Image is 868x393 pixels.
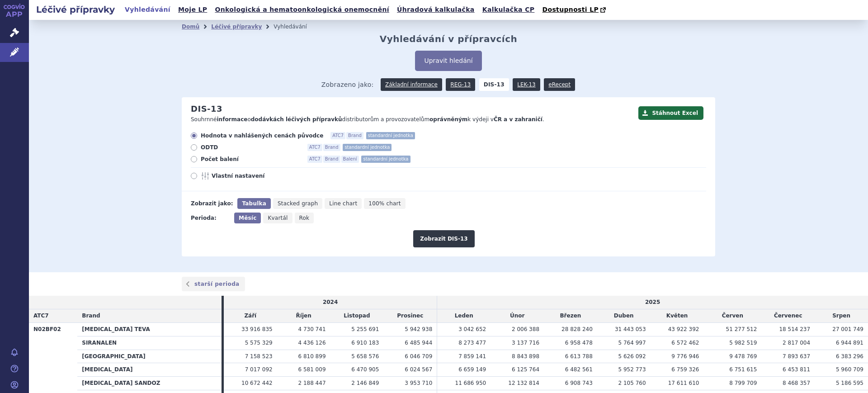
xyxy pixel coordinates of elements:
[245,340,273,346] span: 5 575 329
[729,353,757,360] span: 9 478 769
[729,380,757,386] span: 8 799 709
[351,366,379,373] span: 6 470 905
[298,353,325,360] span: 6 810 899
[458,366,486,373] span: 6 659 149
[329,200,357,207] span: Line chart
[361,156,410,163] span: standardní jednotka
[191,116,634,123] p: Souhrnné o distributorům a provozovatelům k výdeji v .
[429,116,467,123] strong: oprávněným
[671,366,699,373] span: 6 759 326
[597,309,651,323] td: Duben
[651,309,704,323] td: Květen
[383,309,437,323] td: Prosinec
[201,132,323,139] span: Hodnota v nahlášených cenách původce
[182,277,245,291] a: starší perioda
[703,309,761,323] td: Červen
[512,340,539,346] span: 3 137 716
[307,156,322,163] span: ATC7
[836,380,863,386] span: 5 186 595
[491,309,544,323] td: Únor
[245,366,273,373] span: 7 017 092
[277,309,330,323] td: Říjen
[405,326,432,332] span: 5 942 938
[241,326,273,332] span: 33 916 835
[508,380,539,386] span: 12 132 814
[239,215,256,221] span: Měsíc
[351,353,379,360] span: 5 658 576
[175,4,210,16] a: Moje LP
[242,200,266,207] span: Tabulka
[458,340,486,346] span: 8 273 477
[539,4,610,16] a: Dostupnosti LP
[512,353,539,360] span: 8 843 898
[82,313,100,319] span: Brand
[494,116,542,123] strong: ČR a v zahraničí
[513,78,540,91] a: LEK-13
[405,340,432,346] span: 6 485 944
[224,309,277,323] td: Září
[437,296,868,309] td: 2025
[298,366,325,373] span: 6 581 009
[565,353,593,360] span: 6 613 788
[351,380,379,386] span: 2 146 849
[783,353,810,360] span: 7 893 637
[815,309,868,323] td: Srpen
[783,340,810,346] span: 2 817 004
[405,366,432,373] span: 6 024 567
[191,213,230,223] div: Perioda:
[298,340,325,346] span: 4 436 126
[836,353,863,360] span: 6 383 296
[212,4,392,16] a: Onkologická a hematoonkologická onemocnění
[346,132,363,139] span: Brand
[245,353,273,360] span: 7 158 523
[671,340,699,346] span: 6 572 462
[565,380,593,386] span: 6 908 743
[783,366,810,373] span: 6 453 811
[77,363,222,377] th: [MEDICAL_DATA]
[268,215,288,221] span: Kvartál
[212,172,311,180] span: Vlastní nastavení
[726,326,757,332] span: 51 277 512
[618,380,646,386] span: 2 105 760
[565,366,593,373] span: 6 482 561
[458,326,486,332] span: 3 042 652
[323,156,340,163] span: Brand
[182,24,199,30] a: Domů
[122,4,173,16] a: Vyhledávání
[512,366,539,373] span: 6 125 764
[413,230,474,247] button: Zobrazit DIS-13
[299,215,310,221] span: Rok
[307,144,322,151] span: ATC7
[351,340,379,346] span: 6 910 183
[341,156,359,163] span: Balení
[729,366,757,373] span: 6 751 615
[211,24,262,30] a: Léčivé přípravky
[278,200,318,207] span: Stacked graph
[761,309,815,323] td: Červenec
[251,116,342,123] strong: dodávkách léčivých přípravků
[544,78,575,91] a: eRecept
[368,200,401,207] span: 100% chart
[415,51,481,71] button: Upravit hledání
[836,340,863,346] span: 6 944 891
[343,144,392,151] span: standardní jednotka
[542,6,599,13] span: Dostupnosti LP
[480,4,538,16] a: Kalkulačka CP
[618,353,646,360] span: 5 626 092
[77,377,222,390] th: [MEDICAL_DATA] SANDOZ
[201,156,300,163] span: Počet balení
[224,296,437,309] td: 2024
[381,78,442,91] a: Základní informace
[405,380,432,386] span: 3 953 710
[561,326,593,332] span: 28 828 240
[836,366,863,373] span: 5 960 709
[565,340,593,346] span: 6 958 478
[668,380,699,386] span: 17 611 610
[330,309,384,323] td: Listopad
[729,340,757,346] span: 5 982 519
[446,78,475,91] a: REG-13
[671,353,699,360] span: 9 776 946
[323,144,340,151] span: Brand
[618,340,646,346] span: 5 764 997
[298,380,325,386] span: 2 188 447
